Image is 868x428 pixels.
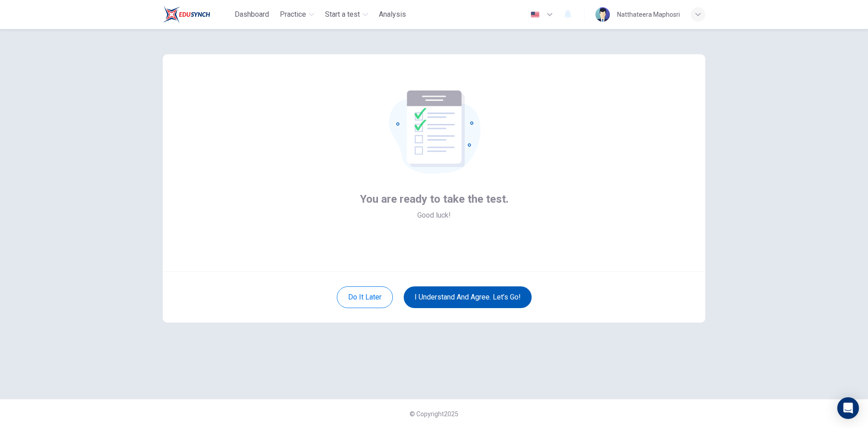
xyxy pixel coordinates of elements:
img: Profile picture [595,7,610,22]
a: Train Test logo [163,5,231,24]
span: Analysis [379,9,406,20]
div: Open Intercom Messenger [837,397,859,419]
button: Dashboard [231,6,273,23]
span: © Copyright 2025 [410,410,458,418]
span: Practice [280,9,306,20]
img: Train Test logo [163,5,210,24]
div: Natthateera Maphosri [617,9,680,20]
button: Analysis [375,6,410,23]
img: en [529,11,541,18]
span: Dashboard [235,9,269,20]
button: Do it later [337,286,393,308]
button: Practice [276,6,318,23]
span: Good luck! [417,210,451,221]
button: Start a test [321,6,372,23]
span: Start a test [325,9,360,20]
button: I understand and agree. Let’s go! [404,286,532,308]
span: You are ready to take the test. [360,192,509,206]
